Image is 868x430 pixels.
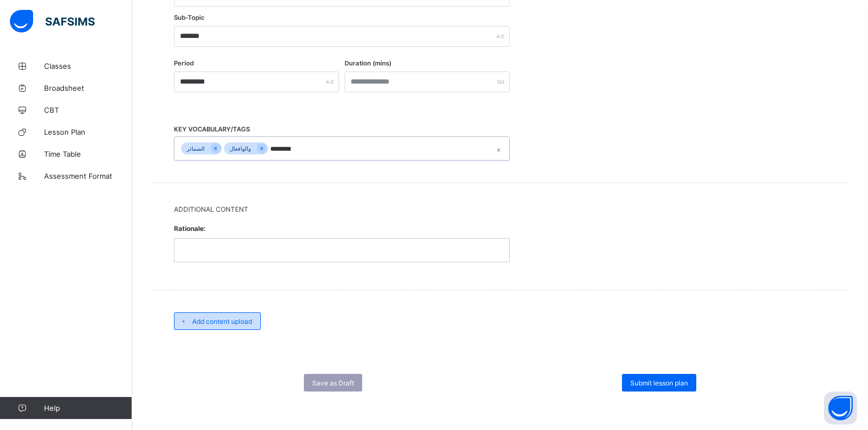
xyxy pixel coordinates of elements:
[192,317,252,326] span: Add content upload
[44,404,132,412] span: Help
[174,205,826,213] span: Additional Content
[44,84,132,92] span: Broadsheet
[174,59,194,67] label: Period
[44,128,132,136] span: Lesson Plan
[345,59,391,67] label: Duration (mins)
[174,219,510,238] span: Rationale:
[44,150,132,158] span: Time Table
[44,62,132,70] span: Classes
[10,10,95,33] img: safsims
[181,142,210,155] div: الضمائر
[44,106,132,114] span: CBT
[630,379,688,387] span: Submit lesson plan
[312,379,354,387] span: Save as Draft
[44,172,132,180] span: Assessment Format
[174,125,250,133] span: KEY VOCABULARY/TAGS
[174,14,205,21] label: Sub-Topic
[224,142,256,155] div: والوافعال
[824,392,857,425] button: Open asap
